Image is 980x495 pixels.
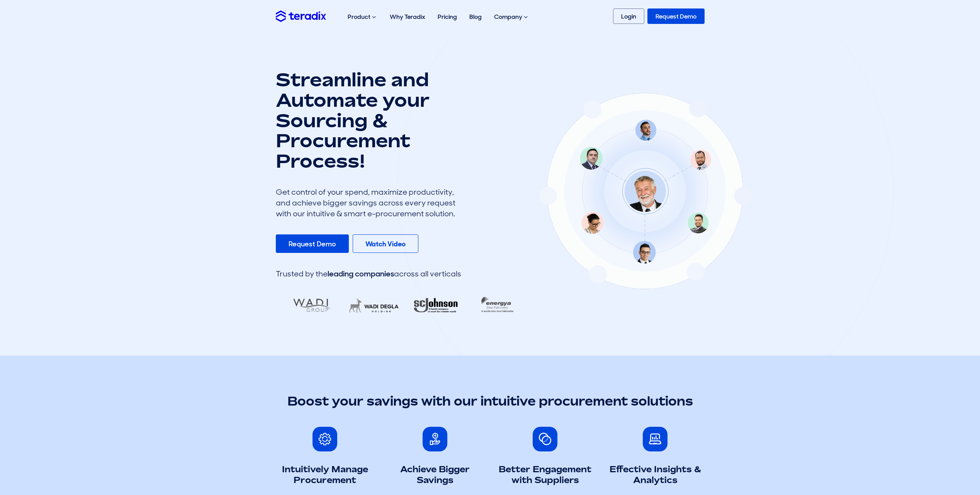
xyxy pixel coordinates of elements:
h3: Intuitively Manage Procurement [276,464,374,486]
a: Blog [463,5,488,29]
div: Company [488,5,535,29]
a: Login [613,8,644,24]
div: Product [341,5,384,29]
h3: Achieve Bigger Savings [386,464,484,486]
h3: Better Engagement with Suppliers [496,464,594,486]
img: RA [398,293,461,318]
img: LifeMakers [336,293,399,318]
img: Teradix logo [276,10,326,22]
h1: Streamline and Automate your Sourcing & Procurement Process! [276,69,461,171]
h2: Boost your savings with our intuitive procurement solutions [276,392,705,410]
div: Trusted by the across all verticals [276,268,461,279]
a: Request Demo [276,234,349,253]
div: Get control of your spend, maximize productivity, and achieve bigger savings across every request... [276,187,461,219]
a: Request Demo [647,8,705,24]
b: Watch Video [365,239,406,249]
a: Pricing [431,5,463,29]
h3: Effective Insights & Analytics [606,464,705,486]
span: leading companies [328,269,394,279]
a: Why Teradix [384,5,431,29]
a: Watch Video [353,234,418,253]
